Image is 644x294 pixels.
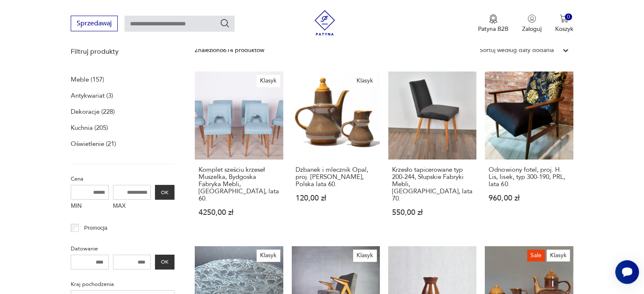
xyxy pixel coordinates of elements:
a: Meble (157) [71,74,104,85]
div: Sortuj według daty dodania [480,46,554,55]
a: KlasykDzbanek i mlecznik Opal, proj. A. Sadulski, Polska lata 60.Dzbanek i mlecznik Opal, proj. [... [292,71,380,233]
button: OK [155,185,174,200]
iframe: Smartsupp widget button [615,260,639,284]
div: 0 [565,14,572,21]
label: MAX [113,200,151,213]
a: Krzesło tapicerowane typ 200-244, Słupskie Fabryki Mebli, Polska, lata 70.Krzesło tapicerowane ty... [388,71,476,233]
p: 550,00 zł [392,209,473,216]
p: 120,00 zł [296,195,376,202]
a: Sprzedawaj [71,21,118,27]
p: Cena [71,174,174,184]
h3: Krzesło tapicerowane typ 200-244, Słupskie Fabryki Mebli, [GEOGRAPHIC_DATA], lata 70. [392,166,473,202]
p: Datowanie [71,244,174,253]
a: Antykwariat (3) [71,90,113,102]
p: Kraj pochodzenia [71,280,174,289]
h3: Odnowiony fotel, proj. H. Lis, lisek, typ 300-190, PRL, lata 60. [489,166,569,188]
img: Ikona medalu [489,14,498,24]
h3: Komplet sześciu krzeseł Muszelka, Bydgoska Fabryka Mebli, [GEOGRAPHIC_DATA], lata 60. [199,166,279,202]
img: Ikona koszyka [560,14,568,23]
button: 0Koszyk [555,14,573,33]
p: Patyna B2B [478,25,509,33]
button: Szukaj [220,18,230,28]
a: Oświetlenie (21) [71,138,116,150]
button: Sprzedawaj [71,16,118,31]
a: KlasykKomplet sześciu krzeseł Muszelka, Bydgoska Fabryka Mebli, Polska, lata 60.Komplet sześciu k... [195,71,283,233]
label: MIN [71,200,109,213]
button: OK [155,255,174,269]
img: Patyna - sklep z meblami i dekoracjami vintage [312,10,337,36]
a: Dekoracje (228) [71,106,115,118]
p: 960,00 zł [489,195,569,202]
a: Ikona medaluPatyna B2B [478,14,509,33]
a: Odnowiony fotel, proj. H. Lis, lisek, typ 300-190, PRL, lata 60.Odnowiony fotel, proj. H. Lis, li... [485,71,573,233]
p: Filtruj produkty [71,47,174,56]
button: Patyna B2B [478,14,509,33]
img: Ikonka użytkownika [528,14,536,23]
a: Kuchnia (205) [71,122,108,134]
p: 4250,00 zł [199,209,279,216]
h3: Dzbanek i mlecznik Opal, proj. [PERSON_NAME], Polska lata 60. [296,166,376,188]
button: Zaloguj [522,14,542,33]
p: Promocja [84,223,108,233]
p: Koszyk [555,25,573,33]
div: Znaleziono 614 produktów [195,46,264,55]
p: Zaloguj [522,25,542,33]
